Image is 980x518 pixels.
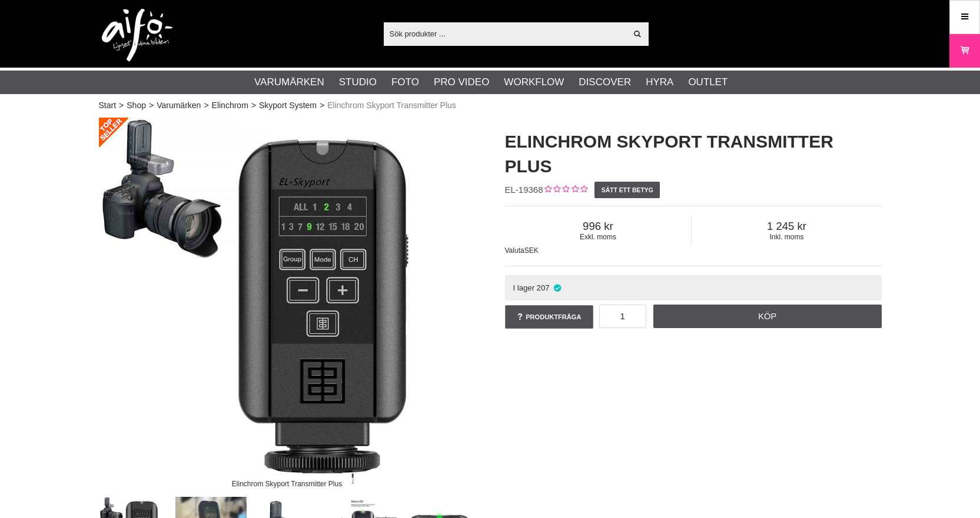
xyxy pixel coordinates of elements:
span: 1 245 [692,220,881,233]
a: Shop [127,99,146,112]
span: > [320,99,324,112]
a: Pro Video [434,75,489,90]
span: 207 [537,283,550,292]
span: > [204,99,208,112]
a: Varumärken [157,99,201,112]
span: > [251,99,256,112]
a: Varumärken [254,75,324,90]
a: Köp [653,305,882,328]
a: Produktfråga [505,305,593,329]
span: Elinchrom Skyport Transmitter Plus [327,99,456,112]
span: > [149,99,154,112]
a: Discover [579,75,631,90]
span: SEK [524,246,539,255]
a: Hyra [646,75,673,90]
a: Skyport System [259,99,317,112]
div: Kundbetyg: 0 [543,184,587,196]
span: Valuta [505,246,524,255]
span: EL-19368 [505,185,543,195]
a: Studio [339,75,377,90]
a: Foto [391,75,419,90]
div: Elinchrom Skyport Transmitter Plus [222,473,352,494]
span: Exkl. moms [505,233,692,241]
a: Start [99,99,117,112]
a: Elinchrom [212,99,248,112]
span: 996 [505,220,692,233]
span: Inkl. moms [692,233,881,241]
a: Outlet [688,75,727,90]
input: Sök produkter ... [384,25,627,42]
img: Elinchrom Skyport Transmitter Plus [99,118,476,494]
span: I lager [513,283,534,292]
i: I lager [553,283,563,292]
img: logo.png [102,9,172,62]
span: > [119,99,124,112]
a: Sätt ett betyg [594,182,660,198]
h1: Elinchrom Skyport Transmitter Plus [505,129,882,179]
a: Workflow [504,75,564,90]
